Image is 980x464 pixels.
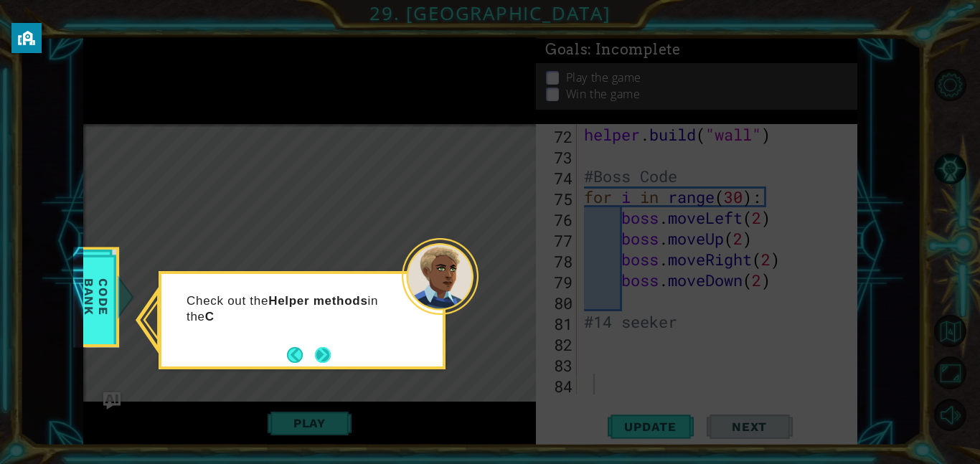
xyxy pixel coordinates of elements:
button: Back [287,347,315,363]
button: privacy banner [11,23,42,53]
p: Check out the in the [187,293,401,325]
span: Code Bank [77,256,115,338]
button: Next [315,346,331,363]
strong: C [205,310,215,323]
strong: Helper methods [268,294,367,308]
